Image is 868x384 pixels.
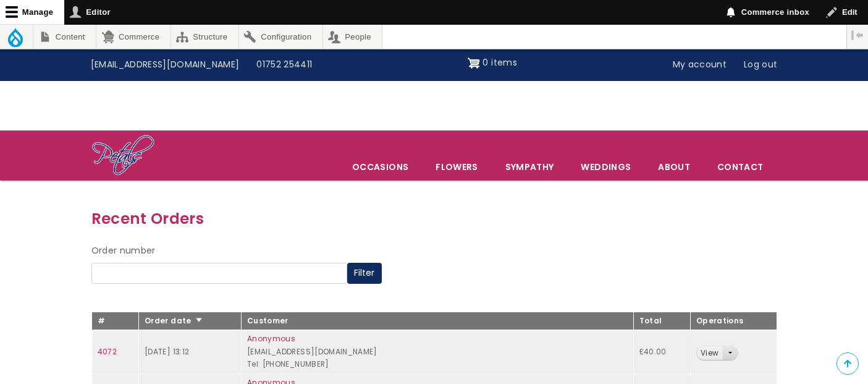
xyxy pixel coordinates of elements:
h3: Recent Orders [91,207,777,231]
a: Shopping cart 0 items [468,53,517,73]
img: Shopping cart [468,53,480,73]
a: Anonymous [247,333,295,344]
a: View [697,346,722,361]
a: Flowers [423,154,491,180]
a: Content [33,25,96,49]
a: [EMAIL_ADDRESS][DOMAIN_NAME] [82,53,248,77]
a: About [645,154,703,180]
a: Sympathy [492,154,567,180]
a: Order date [145,315,203,326]
td: [EMAIL_ADDRESS][DOMAIN_NAME] Tel: [PHONE_NUMBER] [241,330,633,374]
a: Configuration [239,25,322,49]
img: Home [91,134,155,177]
a: Log out [735,53,786,77]
th: Operations [690,312,777,330]
span: Weddings [568,154,644,180]
th: Customer [241,312,633,330]
a: Commerce [96,25,170,49]
th: Total [633,312,690,330]
span: 0 items [482,56,516,69]
label: Order number [91,244,156,258]
a: My account [664,53,736,77]
a: People [323,25,382,49]
button: Filter [347,263,382,284]
span: Occasions [339,154,421,180]
a: Contact [704,154,776,180]
time: [DATE] 13:12 [145,346,189,357]
a: 01752 254411 [248,53,321,77]
td: £40.00 [633,330,690,374]
a: Structure [171,25,238,49]
button: Vertical orientation [847,25,868,46]
th: # [91,312,139,330]
a: 4072 [98,346,117,357]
